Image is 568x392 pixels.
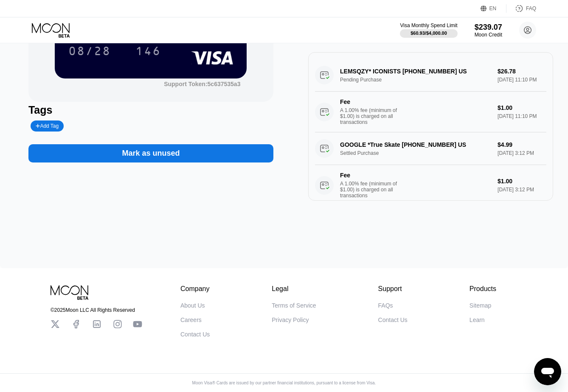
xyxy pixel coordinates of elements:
div: [DATE] 11:10 PM [498,113,546,119]
div: Products [470,285,496,293]
div: FeeA 1.00% fee (minimum of $1.00) is charged on all transactions$1.00[DATE] 3:12 PM [315,165,546,206]
div: $1.00 [498,178,546,185]
div: Legal [272,285,316,293]
div: FAQs [378,302,393,309]
div: Terms of Service [272,302,316,309]
div: FeeA 1.00% fee (minimum of $1.00) is charged on all transactions$1.00[DATE] 11:10 PM [315,92,546,132]
div: Sitemap [470,302,491,309]
div: A 1.00% fee (minimum of $1.00) is charged on all transactions [340,181,404,199]
div: Add Tag [36,123,59,129]
div: [DATE] 3:12 PM [498,187,546,193]
iframe: Button to launch messaging window [534,358,561,385]
div: 08/28 [68,45,111,59]
div: $239.07 [475,23,502,32]
div: Support [378,285,408,293]
div: $60.93 / $4,000.00 [411,31,447,36]
div: Privacy Policy [272,316,309,323]
div: EN [489,6,497,11]
div: $1.00 [498,104,546,111]
div: 146 [135,45,161,59]
div: EN [481,4,506,13]
div: About Us [180,302,205,309]
div: Contact Us [180,331,210,338]
div: Tags [28,104,273,116]
div: Moon Credit [475,32,502,38]
div: Mark as unused [28,136,273,162]
div: Learn [470,316,485,323]
div: Careers [180,316,202,323]
div: Contact Us [378,316,408,323]
div: Fee [340,172,399,179]
div: Visa Monthly Spend Limit$60.93/$4,000.00 [400,22,457,38]
div: 08/28 [62,40,117,62]
div: 146 [129,40,167,62]
div: A 1.00% fee (minimum of $1.00) is charged on all transactions [340,107,404,125]
div: Fee [340,98,399,105]
div: Visa Monthly Spend Limit [400,22,457,28]
div: FAQ [526,6,536,11]
div: Support Token:5c637535a3 [164,81,240,87]
div: FAQ [506,4,536,13]
div: Add Tag [31,120,64,132]
div: © 2025 Moon LLC All Rights Reserved [51,307,142,313]
div: Company [180,285,210,293]
div: $239.07Moon Credit [475,23,502,38]
div: Support Token: 5c637535a3 [164,81,240,87]
div: Mark as unused [122,148,180,158]
div: Moon Visa® Cards are issued by our partner financial institutions, pursuant to a license from Visa. [186,381,383,385]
